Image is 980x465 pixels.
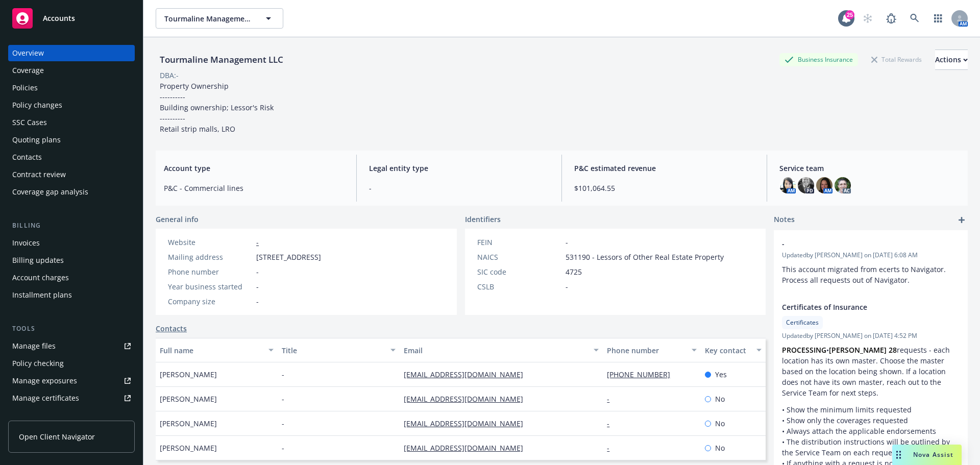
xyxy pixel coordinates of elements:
[164,163,344,174] span: Account type
[12,114,47,131] div: SSC Cases
[913,450,953,459] span: Nova Assist
[829,345,897,355] strong: [PERSON_NAME] 28
[156,8,283,29] button: Tourmaline Management LLC
[12,62,44,79] div: Coverage
[12,149,42,165] div: Contacts
[282,369,284,380] span: -
[156,214,199,225] span: General info
[715,369,727,380] span: Yes
[779,177,796,193] img: photo
[798,177,814,193] img: photo
[8,355,135,372] a: Policy checking
[845,10,854,19] div: 25
[782,345,826,355] strong: PROCESSING
[12,373,77,389] div: Manage exposures
[12,80,38,96] div: Policies
[566,281,568,292] span: -
[12,132,61,148] div: Quoting plans
[160,345,262,356] div: Full name
[701,338,766,362] button: Key contact
[282,443,284,453] span: -
[168,237,252,248] div: Website
[782,345,960,398] p: • requests - each location has its own master. Choose the master based on the location being show...
[404,394,531,404] a: [EMAIL_ADDRESS][DOMAIN_NAME]
[8,4,135,33] a: Accounts
[574,163,754,174] span: P&C estimated revenue
[156,323,187,334] a: Contacts
[156,338,278,362] button: Full name
[168,252,252,262] div: Mailing address
[477,266,561,277] div: SIC code
[256,252,321,262] span: [STREET_ADDRESS]
[12,184,88,200] div: Coverage gap analysis
[574,183,754,193] span: $101,064.55
[12,338,56,354] div: Manage files
[12,355,64,372] div: Policy checking
[566,266,582,277] span: 4725
[607,443,618,453] a: -
[8,45,135,61] a: Overview
[782,331,960,340] span: Updated by [PERSON_NAME] on [DATE] 4:52 PM
[566,252,724,262] span: 531190 - Lessors of Other Real Estate Property
[404,345,587,356] div: Email
[8,338,135,354] a: Manage files
[881,8,901,29] a: Report a Bug
[168,281,252,292] div: Year business started
[278,338,400,362] button: Title
[928,8,948,29] a: Switch app
[282,394,284,404] span: -
[935,50,968,70] button: Actions
[566,237,568,248] span: -
[12,97,62,113] div: Policy changes
[715,394,725,404] span: No
[8,373,135,389] a: Manage exposures
[816,177,832,193] img: photo
[160,443,217,453] span: [PERSON_NAME]
[904,8,925,29] a: Search
[12,270,69,286] div: Account charges
[705,345,750,356] div: Key contact
[12,166,66,183] div: Contract review
[715,418,725,429] span: No
[256,266,259,277] span: -
[8,390,135,406] a: Manage certificates
[160,81,274,134] span: Property Ownership ---------- Building ownership; Lessor's Risk ---------- Retail strip malls, LRO
[404,419,531,428] a: [EMAIL_ADDRESS][DOMAIN_NAME]
[715,443,725,453] span: No
[8,270,135,286] a: Account charges
[607,370,678,379] a: [PHONE_NUMBER]
[168,266,252,277] div: Phone number
[8,166,135,183] a: Contract review
[866,53,927,66] div: Total Rewards
[607,345,685,356] div: Phone number
[8,407,135,424] a: Manage claims
[465,214,501,225] span: Identifiers
[786,318,819,327] span: Certificates
[369,183,549,193] span: -
[160,394,217,404] span: [PERSON_NAME]
[168,296,252,307] div: Company size
[160,70,179,81] div: DBA: -
[369,163,549,174] span: Legal entity type
[256,296,259,307] span: -
[782,264,948,285] span: This account migrated from ecerts to Navigator. Process all requests out of Navigator.
[607,394,618,404] a: -
[935,50,968,69] div: Actions
[782,251,960,260] span: Updated by [PERSON_NAME] on [DATE] 6:08 AM
[160,369,217,380] span: [PERSON_NAME]
[164,183,344,193] span: P&C - Commercial lines
[603,338,700,362] button: Phone number
[779,163,960,174] span: Service team
[12,252,64,268] div: Billing updates
[892,445,962,465] button: Nova Assist
[12,287,72,303] div: Installment plans
[8,114,135,131] a: SSC Cases
[8,62,135,79] a: Coverage
[8,132,135,148] a: Quoting plans
[12,390,79,406] div: Manage certificates
[8,287,135,303] a: Installment plans
[8,221,135,231] div: Billing
[779,53,858,66] div: Business Insurance
[164,13,253,24] span: Tourmaline Management LLC
[955,214,968,226] a: add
